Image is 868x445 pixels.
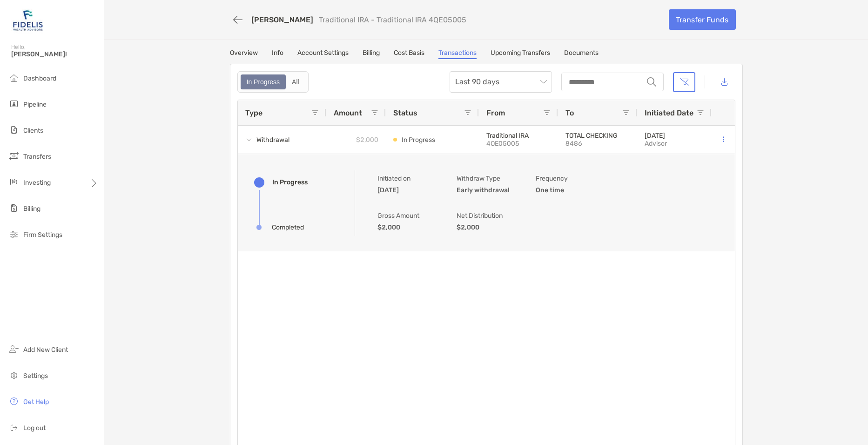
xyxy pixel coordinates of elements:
[486,108,505,117] span: From
[565,108,574,117] span: To
[457,223,479,231] b: $2,000
[645,132,667,140] p: [DATE]
[8,202,20,214] img: billing icon
[536,173,592,184] p: Frequency
[491,49,550,59] a: Upcoming Transfers
[377,210,433,222] p: Gross Amount
[11,50,98,58] span: [PERSON_NAME]!
[23,153,51,161] span: Transfers
[402,134,435,146] p: In Progress
[297,49,349,59] a: Account Settings
[23,101,47,108] span: Pipeline
[673,72,695,92] button: Clear filters
[356,134,378,146] p: $2,000
[8,72,20,83] img: dashboard icon
[645,108,693,117] span: Initiated Date
[272,223,304,231] div: Completed
[23,346,68,354] span: Add New Client
[647,77,656,87] img: input icon
[272,178,308,186] div: In Progress
[377,173,433,184] p: Initiated on
[363,49,380,59] a: Billing
[23,372,48,380] span: Settings
[8,176,20,188] img: investing icon
[8,229,20,240] img: firm-settings icon
[23,127,43,135] span: Clients
[565,140,630,148] p: 8486
[319,15,466,24] p: Traditional IRA - Traditional IRA 4QE05005
[8,124,20,135] img: clients icon
[8,344,20,355] img: add_new_client icon
[565,132,630,140] p: TOTAL CHECKING
[272,49,283,59] a: Info
[393,108,417,117] span: Status
[237,71,309,93] div: segmented control
[23,179,51,187] span: Investing
[242,75,285,88] div: In Progress
[457,173,512,184] p: Withdraw Type
[486,140,551,148] p: 4QE05005
[536,186,564,194] b: One time
[23,424,46,432] span: Log out
[457,210,512,222] p: Net Distribution
[394,49,424,59] a: Cost Basis
[23,74,56,82] span: Dashboard
[11,4,45,37] img: Zoe Logo
[8,370,20,381] img: settings icon
[564,49,599,59] a: Documents
[256,132,289,148] span: Withdrawal
[8,422,20,433] img: logout icon
[245,108,262,117] span: Type
[8,98,20,109] img: pipeline icon
[334,108,362,117] span: Amount
[486,132,551,140] p: Traditional IRA
[438,49,477,59] a: Transactions
[230,49,258,59] a: Overview
[8,396,20,407] img: get-help icon
[23,398,49,406] span: Get Help
[251,15,313,24] a: [PERSON_NAME]
[287,75,304,88] div: All
[8,150,20,162] img: transfers icon
[377,186,399,194] b: [DATE]
[23,231,62,239] span: Firm Settings
[23,205,40,213] span: Billing
[455,72,546,92] span: Last 90 days
[457,186,510,194] b: Early withdrawal
[669,9,736,30] a: Transfer Funds
[377,223,400,231] b: $2,000
[645,140,667,148] p: advisor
